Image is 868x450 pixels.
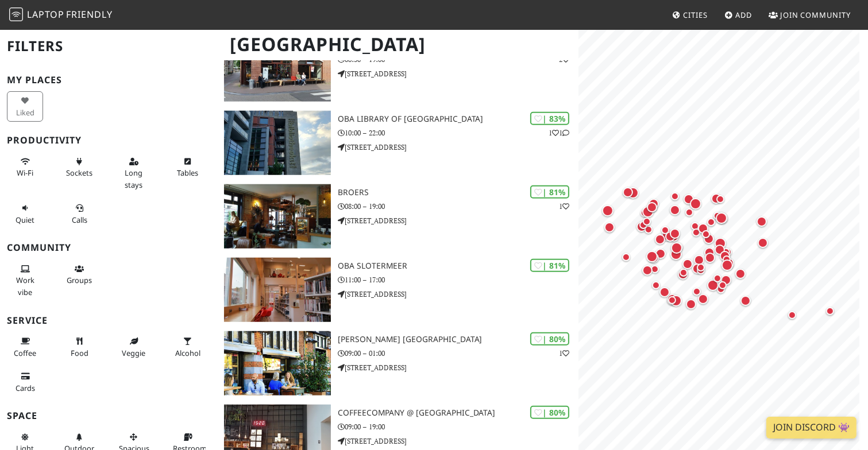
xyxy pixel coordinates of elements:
div: | 81% [530,259,569,272]
div: Map marker [705,277,721,293]
div: Map marker [653,232,668,247]
div: Map marker [645,200,659,215]
p: 08:00 – 19:00 [338,201,579,212]
h3: Broers [338,188,579,197]
button: Wi-Fi [7,152,43,183]
h3: Space [7,410,210,421]
button: Food [61,332,97,362]
div: Map marker [619,250,633,264]
div: Map marker [696,221,711,236]
div: Map marker [701,231,716,246]
p: 1 [559,348,569,359]
div: Map marker [785,308,799,322]
button: Cards [7,367,43,397]
div: Map marker [684,297,699,312]
div: Map marker [634,219,649,234]
h3: [PERSON_NAME] [GEOGRAPHIC_DATA] [338,335,579,344]
div: Map marker [640,263,655,278]
div: Map marker [690,285,704,298]
div: Map marker [648,262,662,276]
div: Map marker [625,185,641,201]
a: Cities [668,5,712,25]
div: Map marker [699,227,713,241]
button: Groups [61,259,97,290]
p: [STREET_ADDRESS] [338,362,579,373]
div: Map marker [600,203,616,219]
a: Join Community [764,5,855,25]
img: OBA Slotermeer [224,258,331,322]
h3: My Places [7,75,210,86]
div: Map marker [663,229,678,244]
button: Sockets [61,152,97,183]
div: Map marker [668,203,682,218]
span: Stable Wi-Fi [17,168,33,178]
h3: Productivity [7,135,210,146]
span: Power sockets [66,168,92,178]
a: OBA Slotermeer | 81% OBA Slotermeer 11:00 – 17:00 [STREET_ADDRESS] [217,258,579,322]
p: 10:00 – 22:00 [338,127,579,138]
div: | 80% [530,332,569,346]
div: Map marker [692,253,707,267]
div: Map marker [638,206,651,220]
h1: [GEOGRAPHIC_DATA] [221,29,577,60]
div: Map marker [681,192,696,207]
span: Video/audio calls [72,215,87,225]
span: Alcohol [175,348,200,358]
div: Map marker [712,235,728,251]
span: Long stays [125,168,142,189]
button: Calls [61,199,97,229]
div: Map marker [640,204,656,220]
span: Laptop [27,8,64,21]
h3: OBA Slotermeer [338,261,579,271]
div: Map marker [668,293,684,309]
button: Veggie [115,332,152,362]
div: Map marker [644,249,660,265]
img: Broers [224,184,331,249]
div: Map marker [711,271,724,285]
div: Map marker [823,304,837,318]
div: Map marker [676,267,690,282]
a: OBA library of Amsterdam | 83% 11 OBA library of [GEOGRAPHIC_DATA] 10:00 – 22:00 [STREET_ADDRESS] [217,111,579,175]
div: | 81% [530,185,569,199]
div: Map marker [696,292,711,307]
a: LaptopFriendly LaptopFriendly [9,5,113,25]
div: Map marker [690,261,705,276]
h2: Filters [7,29,210,64]
h3: OBA library of [GEOGRAPHIC_DATA] [338,114,579,124]
div: Map marker [704,215,718,229]
h3: Service [7,315,210,326]
div: Map marker [719,257,735,273]
div: Map marker [602,220,617,235]
div: Map marker [620,185,635,200]
span: Add [736,10,753,20]
div: Map marker [714,282,728,296]
p: 11:00 – 17:00 [338,274,579,285]
img: OBA library of Amsterdam [224,111,331,175]
span: Friendly [66,8,112,21]
span: Join Community [780,10,851,20]
div: Map marker [733,266,748,281]
div: Map marker [688,196,704,212]
div: Map marker [694,261,708,274]
span: Food [71,348,88,358]
div: Map marker [688,219,702,233]
p: 1 [559,201,569,212]
div: | 83% [530,112,569,125]
div: Map marker [717,249,732,263]
p: 09:00 – 01:00 [338,348,579,359]
div: Map marker [711,209,724,223]
div: Map marker [703,250,717,265]
div: Map marker [665,292,681,308]
div: Map marker [658,223,672,237]
span: Credit cards [16,383,35,393]
img: LaptopFriendly [9,7,23,21]
a: Caffee Oslo | 80% 1 [PERSON_NAME] [GEOGRAPHIC_DATA] 09:00 – 01:00 [STREET_ADDRESS] [217,331,579,395]
p: [STREET_ADDRESS] [338,215,579,226]
div: Map marker [712,242,727,257]
button: Quiet [7,199,43,229]
div: Map marker [669,240,685,256]
h3: coffeecompany @ [GEOGRAPHIC_DATA] [338,408,579,418]
div: Map marker [709,191,724,206]
span: Coffee [14,348,36,358]
div: Map marker [694,263,708,277]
